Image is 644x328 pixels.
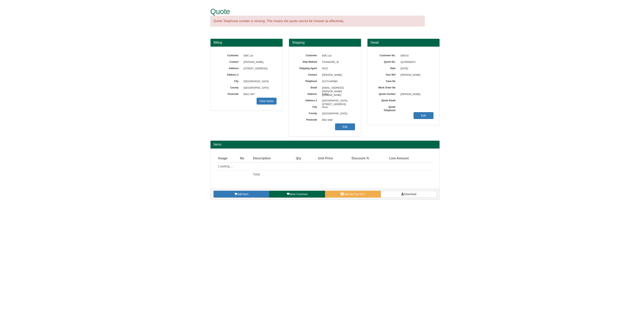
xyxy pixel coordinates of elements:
a: View Notes [257,98,277,105]
label: Quote Contact [374,91,398,96]
span: [GEOGRAPHIC_DATA] [320,111,355,117]
label: Contact [217,59,242,64]
span: [PERSON_NAME] [398,72,433,78]
span: [EMAIL_ADDRESS][PERSON_NAME][DOMAIN_NAME] [320,85,355,91]
h2: Items [214,143,437,146]
label: County [295,111,320,115]
label: Postcode [295,117,320,122]
span: [GEOGRAPHIC_DATA] [242,85,277,91]
a: Edit [414,112,433,119]
label: City [295,104,320,109]
label: Postcode [217,91,242,96]
label: Shipping Agent [295,66,320,70]
span: Add item [237,193,248,196]
span: 01273 945984 [320,78,355,85]
label: Your Ref [374,72,398,77]
label: County [217,85,242,89]
label: Ship Method [295,59,320,64]
label: Customer [295,53,320,57]
label: Date [374,66,398,70]
label: Address [295,91,320,96]
th: No [238,155,251,163]
td: Loading.... [217,162,410,170]
th: Image [217,155,238,163]
label: Address 2 [295,98,320,102]
th: Line Amount [371,155,410,163]
span: Hove [320,104,355,111]
span: STANDARD_W [320,59,355,66]
span: BN3 3AW [320,117,355,123]
label: Work Order No [374,85,398,89]
label: Quote Telephone [374,104,398,112]
label: Customer [217,53,242,57]
span: Download [404,193,416,196]
a: Edit [335,123,355,130]
span: [PERSON_NAME] [242,59,277,66]
span: [GEOGRAPHIC_DATA], [STREET_ADDRESS] [320,98,355,104]
td: Total [251,171,288,178]
th: Description [251,155,288,163]
span: Most Common [289,193,308,196]
span: E M C [320,91,355,98]
span: [STREET_ADDRESS] [242,66,277,72]
label: Address 2 [217,72,242,77]
label: Telephone [295,78,320,83]
label: Customer No. [374,53,398,57]
span: BN21 4RY [242,91,277,98]
span: EMC Ltd [242,53,277,59]
label: Quote Email [374,98,398,102]
th: Unit Price [303,155,335,163]
h3: Detail [371,41,437,44]
div: Quote Telephone number is missing. This means the quote cannot be chased up effectively. [210,16,425,27]
span: EMC Ltd [320,53,355,59]
h1: Quote [210,8,425,16]
label: Email [295,85,320,89]
h3: Billing [214,41,280,44]
label: Address [217,66,242,70]
label: City [217,78,242,83]
th: Discount % [335,155,371,163]
label: Contact [295,72,320,77]
span: [PERSON_NAME] [398,91,433,98]
h3: Shipping [292,41,358,44]
span: [PERSON_NAME] [320,72,355,78]
span: RICO [320,66,355,72]
label: Case No [374,78,398,83]
span: EMC03 [398,53,433,59]
span: [DATE] [398,66,433,72]
label: Quote No. [374,59,398,64]
th: Qty [288,155,303,163]
span: [GEOGRAPHIC_DATA] [242,78,277,85]
span: Add item by SKU [344,193,365,196]
span: QUO0556973 [398,59,433,66]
